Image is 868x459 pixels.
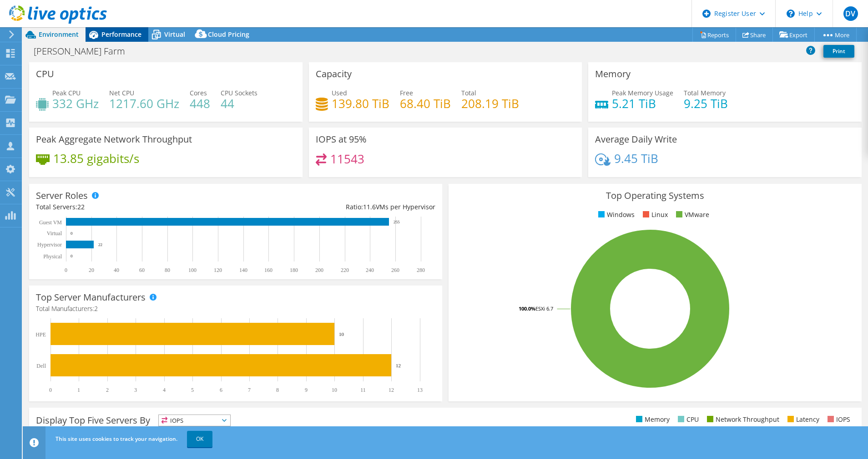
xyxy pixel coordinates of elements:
text: 240 [366,267,374,273]
h3: Top Operating Systems [455,191,855,201]
h3: CPU [36,69,54,79]
text: 0 [71,254,73,258]
span: 2 [94,304,98,313]
span: Total Memory [684,89,726,97]
text: 3 [134,387,137,393]
span: Cloud Pricing [208,30,249,39]
text: 5 [191,387,194,393]
span: Cores [190,89,207,97]
li: Latency [785,415,819,424]
h3: Average Daily Write [595,134,677,144]
text: Virtual [47,230,62,237]
h4: 208.19 TiB [461,99,519,109]
text: 10 [332,387,337,393]
span: CPU Sockets [221,89,257,97]
span: Performance [101,30,141,39]
h4: 13.85 gigabits/s [53,153,139,163]
h4: 68.40 TiB [400,99,451,109]
text: 0 [71,231,73,236]
a: Reports [692,28,736,42]
text: 4 [163,387,166,393]
text: 180 [290,267,298,273]
h4: 11543 [330,154,364,164]
div: Ratio: VMs per Hypervisor [236,202,435,212]
li: Windows [596,210,635,220]
text: 10 [339,331,344,337]
h4: 5.21 TiB [612,99,673,109]
li: Memory [634,415,670,424]
text: 0 [65,267,67,273]
text: 7 [248,387,251,393]
span: 22 [77,202,85,211]
text: Guest VM [39,219,62,226]
tspan: 100.0% [519,305,535,312]
span: Peak CPU [52,89,81,97]
span: DV [843,6,858,21]
li: CPU [676,415,699,424]
li: VMware [674,210,709,220]
span: This site uses cookies to track your navigation. [56,435,177,443]
tspan: ESXi 6.7 [535,305,553,312]
h4: 332 GHz [52,99,99,109]
text: 100 [188,267,197,273]
text: 120 [214,267,222,273]
span: IOPS [159,415,230,426]
h4: 448 [190,99,210,109]
svg: \n [787,10,795,18]
text: 8 [276,387,279,393]
li: Linux [641,210,668,220]
span: Used [332,89,347,97]
text: HPE [35,331,46,338]
span: Net CPU [109,89,134,97]
h3: Memory [595,69,631,79]
text: 140 [239,267,247,273]
h4: 139.80 TiB [332,99,389,109]
span: Virtual [164,30,185,39]
text: 260 [391,267,399,273]
a: Share [736,28,773,42]
li: IOPS [825,415,850,424]
text: 20 [89,267,94,273]
text: Dell [36,363,46,369]
text: 255 [394,220,400,224]
text: 0 [49,387,52,393]
text: 220 [341,267,349,273]
span: Environment [39,30,79,39]
text: 9 [305,387,308,393]
h4: 44 [221,99,257,109]
text: Hypervisor [37,242,62,248]
h3: Top Server Manufacturers [36,292,146,302]
text: 1 [77,387,80,393]
text: 40 [114,267,119,273]
text: Physical [43,253,62,260]
span: Free [400,89,413,97]
h3: Capacity [316,69,352,79]
h4: 9.45 TiB [614,153,658,163]
text: 80 [165,267,170,273]
a: Print [823,45,854,58]
h1: [PERSON_NAME] Farm [30,46,139,56]
text: 12 [389,387,394,393]
text: 2 [106,387,109,393]
text: 200 [315,267,323,273]
div: Total Servers: [36,202,236,212]
span: Total [461,89,476,97]
text: 60 [139,267,145,273]
text: 11 [360,387,366,393]
a: OK [187,431,212,447]
text: 12 [396,363,401,368]
li: Network Throughput [705,415,779,424]
h4: 9.25 TiB [684,99,728,109]
text: 22 [98,242,102,247]
span: 11.6 [363,202,376,211]
h4: Total Manufacturers: [36,304,435,314]
a: Export [772,28,815,42]
text: 160 [264,267,273,273]
text: 6 [220,387,222,393]
h3: Peak Aggregate Network Throughput [36,134,192,144]
text: 13 [417,387,423,393]
h3: Server Roles [36,191,88,201]
text: 280 [417,267,425,273]
a: More [814,28,857,42]
span: Peak Memory Usage [612,89,673,97]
